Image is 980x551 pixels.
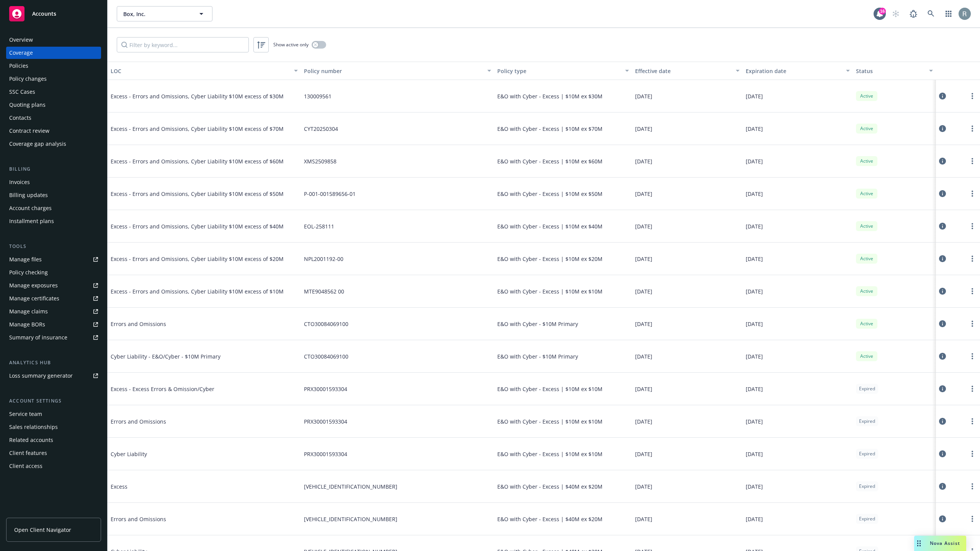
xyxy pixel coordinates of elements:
[9,138,66,150] div: Coverage gap analysis
[6,243,101,250] div: Tools
[6,202,101,214] a: Account charges
[859,353,874,360] span: Active
[746,125,763,133] span: [DATE]
[304,515,397,523] span: [VEHICLE_IDENTIFICATION_NUMBER]
[635,92,652,100] span: [DATE]
[111,352,225,360] span: Cyber Liability - E&O/Cyber - $10M Primary
[746,190,763,198] span: [DATE]
[304,255,343,263] span: NPL2001192-00
[6,34,101,46] a: Overview
[6,86,101,98] a: SSC Cases
[635,515,652,523] span: [DATE]
[6,292,101,305] a: Manage certificates
[914,536,924,551] div: Drag to move
[111,515,225,523] span: Errors and Omissions
[968,124,977,133] a: more
[6,331,101,344] a: Summary of insurance
[968,189,977,198] a: more
[968,254,977,263] a: more
[304,190,356,198] span: P-001-001589656-01
[6,279,101,292] span: Manage exposures
[497,515,603,523] span: E&O with Cyber - Excess | $40M ex $20M
[6,460,101,472] a: Client access
[9,112,31,124] div: Contacts
[968,417,977,426] a: more
[746,515,763,523] span: [DATE]
[304,222,334,230] span: EOL-258111
[497,320,578,328] span: E&O with Cyber - $10M Primary
[304,320,348,328] span: CTO30084069100
[930,540,960,546] span: Nova Assist
[968,319,977,328] a: more
[6,215,101,227] a: Installment plans
[743,62,853,80] button: Expiration date
[859,223,874,230] span: Active
[6,138,101,150] a: Coverage gap analysis
[304,67,483,75] div: Policy number
[9,202,52,214] div: Account charges
[6,125,101,137] a: Contract review
[9,460,42,472] div: Client access
[497,287,603,295] span: E&O with Cyber - Excess | $10M ex $10M
[9,73,47,85] div: Policy changes
[304,125,338,133] span: CYT20250304
[497,157,603,165] span: E&O with Cyber - Excess | $10M ex $60M
[968,482,977,491] a: more
[746,222,763,230] span: [DATE]
[635,483,652,491] span: [DATE]
[746,255,763,263] span: [DATE]
[9,266,48,279] div: Policy checking
[746,450,763,458] span: [DATE]
[497,450,603,458] span: E&O with Cyber - Excess | $10M ex $10M
[9,176,30,188] div: Invoices
[9,408,42,420] div: Service team
[9,318,45,331] div: Manage BORs
[6,47,101,59] a: Coverage
[906,6,921,21] a: Report a Bug
[6,165,101,173] div: Billing
[635,320,652,328] span: [DATE]
[635,125,652,133] span: [DATE]
[6,359,101,367] div: Analytics hub
[497,417,603,425] span: E&O with Cyber - Excess | $10M ex $10M
[304,450,347,458] span: PRX30001593304
[6,253,101,266] a: Manage files
[859,320,874,327] span: Active
[123,10,189,18] span: Box, Inc.
[968,514,977,523] a: more
[968,449,977,458] a: more
[635,222,652,230] span: [DATE]
[635,255,652,263] span: [DATE]
[304,92,332,100] span: 130009561
[9,86,35,98] div: SSC Cases
[9,125,49,137] div: Contract review
[111,417,225,425] span: Errors and Omissions
[111,483,225,491] span: Excess
[859,288,874,295] span: Active
[111,287,284,295] span: Excess - Errors and Omissions, Cyber Liability $10M excess of $10M
[879,8,886,15] div: 16
[959,8,971,20] img: photo
[859,93,874,99] span: Active
[859,190,874,197] span: Active
[746,67,841,75] div: Expiration date
[497,352,578,360] span: E&O with Cyber - $10M Primary
[9,189,48,201] div: Billing updates
[6,408,101,420] a: Service team
[746,352,763,360] span: [DATE]
[111,190,284,198] span: Excess - Errors and Omissions, Cyber Liability $10M excess of $50M
[497,125,603,133] span: E&O with Cyber - Excess | $10M ex $70M
[117,37,249,52] input: Filter by keyword...
[859,418,875,425] span: Expired
[301,62,494,80] button: Policy number
[111,222,284,230] span: Excess - Errors and Omissions, Cyber Liability $10M excess of $40M
[111,385,225,393] span: Excess - Excess Errors & Omission/Cyber
[6,99,101,111] a: Quoting plans
[9,305,48,318] div: Manage claims
[6,434,101,446] a: Related accounts
[304,417,347,425] span: PRX30001593304
[497,67,621,75] div: Policy type
[635,417,652,425] span: [DATE]
[6,60,101,72] a: Policies
[859,515,875,522] span: Expired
